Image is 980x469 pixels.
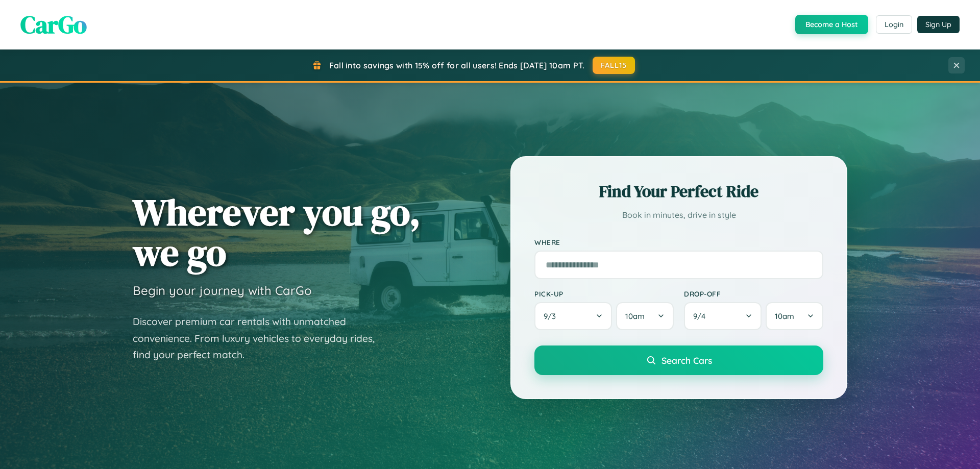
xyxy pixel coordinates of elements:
[616,302,674,330] button: 10am
[693,311,710,321] span: 9 / 4
[593,57,635,74] button: FALL15
[684,302,762,330] button: 9/4
[684,289,823,298] label: Drop-off
[20,8,87,41] span: CarGo
[329,60,585,70] span: Fall into savings with 15% off for all users! Ends [DATE] 10am PT.
[534,302,612,330] button: 9/3
[625,311,645,321] span: 10am
[544,311,561,321] span: 9 / 3
[534,180,823,203] h2: Find Your Perfect Ride
[133,192,421,273] h1: Wherever you go, we go
[534,208,823,223] p: Book in minutes, drive in style
[534,289,674,298] label: Pick-up
[534,345,823,375] button: Search Cars
[133,283,312,298] h3: Begin your journey with CarGo
[775,311,794,321] span: 10am
[133,313,388,363] p: Discover premium car rentals with unmatched convenience. From luxury vehicles to everyday rides, ...
[534,238,823,246] label: Where
[876,15,912,34] button: Login
[766,302,823,330] button: 10am
[917,16,960,33] button: Sign Up
[661,355,712,366] span: Search Cars
[795,15,868,34] button: Become a Host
